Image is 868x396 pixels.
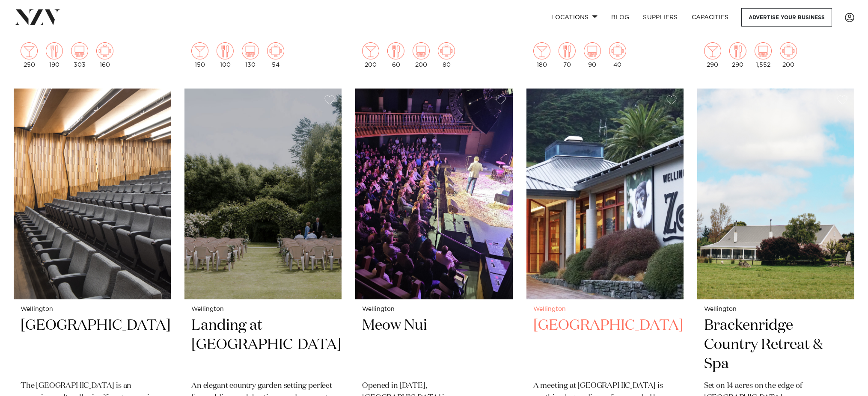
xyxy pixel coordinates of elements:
img: theatre.png [755,42,772,59]
img: cocktail.png [704,42,721,59]
div: 200 [780,42,797,68]
div: 160 [96,42,113,68]
div: 70 [559,42,576,68]
img: dining.png [729,42,746,59]
div: 40 [609,42,626,68]
div: 200 [413,42,430,68]
small: Wellington [533,306,677,313]
a: Advertise your business [741,8,832,27]
img: cocktail.png [21,42,38,59]
small: Wellington [191,306,335,313]
img: meeting.png [438,42,455,59]
img: meeting.png [267,42,284,59]
img: dining.png [559,42,576,59]
a: BLOG [604,8,636,27]
small: Wellington [362,306,505,313]
div: 200 [362,42,379,68]
img: dining.png [387,42,404,59]
a: Capacities [685,8,736,27]
img: cocktail.png [362,42,379,59]
img: cocktail.png [191,42,208,59]
div: 54 [267,42,284,68]
h2: [GEOGRAPHIC_DATA] [533,316,677,374]
img: dining.png [46,42,63,59]
img: nzv-logo.png [14,9,60,25]
img: cocktail.png [533,42,550,59]
div: 190 [46,42,63,68]
div: 90 [584,42,601,68]
img: theatre.png [242,42,259,59]
h2: [GEOGRAPHIC_DATA] [21,316,164,374]
h2: Brackenridge Country Retreat & Spa [704,316,847,374]
div: 303 [71,42,88,68]
div: 130 [242,42,259,68]
div: 1,552 [755,42,772,68]
h2: Meow Nui [362,316,505,374]
img: dining.png [217,42,234,59]
div: 100 [217,42,234,68]
div: 80 [438,42,455,68]
img: theatre.png [584,42,601,59]
div: 150 [191,42,208,68]
h2: Landing at [GEOGRAPHIC_DATA] [191,316,335,374]
a: SUPPLIERS [636,8,684,27]
div: 250 [21,42,38,68]
div: 290 [729,42,746,68]
div: 60 [387,42,404,68]
img: theatre.png [71,42,88,59]
img: meeting.png [96,42,113,59]
div: 290 [704,42,721,68]
a: Locations [544,8,604,27]
img: meeting.png [780,42,797,59]
img: meeting.png [609,42,626,59]
div: 180 [533,42,550,68]
small: Wellington [21,306,164,313]
small: Wellington [704,306,847,313]
img: theatre.png [413,42,430,59]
